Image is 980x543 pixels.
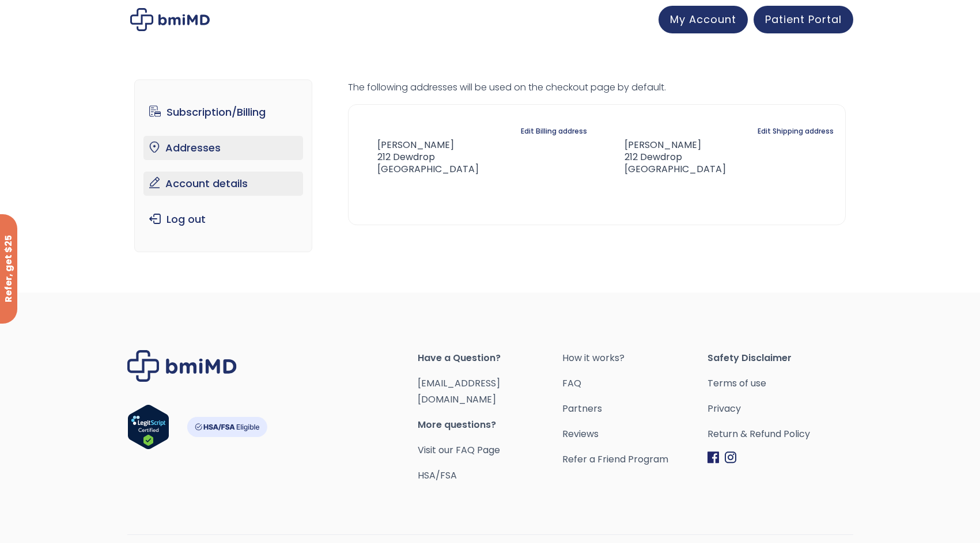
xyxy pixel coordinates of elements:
a: Reviews [562,426,707,442]
img: My account [130,8,210,31]
a: Log out [143,207,303,231]
a: FAQ [562,375,707,392]
a: Edit Billing address [521,123,587,139]
a: Edit Shipping address [758,123,834,139]
a: Return & Refund Policy [707,426,853,442]
span: Patient Portal [765,12,842,26]
address: [PERSON_NAME] 212 Dewdrop [GEOGRAPHIC_DATA] [606,139,726,175]
img: Instagram [725,451,736,464]
span: My Account [670,12,736,26]
a: Addresses [143,136,303,160]
a: How it works? [562,350,707,366]
a: Account details [143,172,303,196]
address: [PERSON_NAME] 212 Dewdrop [GEOGRAPHIC_DATA] [360,139,479,175]
a: Patient Portal [754,6,853,33]
span: More questions? [418,417,563,433]
img: HSA-FSA [187,417,267,437]
nav: Account pages [134,79,312,252]
span: Safety Disclaimer [707,350,853,366]
a: Visit our FAQ Page [418,443,500,457]
span: Have a Question? [418,350,563,366]
img: Facebook [707,451,719,464]
img: Verify Approval for www.bmimd.com [127,404,169,450]
p: The following addresses will be used on the checkout page by default. [348,79,846,96]
a: Privacy [707,401,853,417]
a: Terms of use [707,375,853,392]
a: HSA/FSA [418,469,457,482]
a: [EMAIL_ADDRESS][DOMAIN_NAME] [418,377,500,406]
a: Refer a Friend Program [562,451,707,468]
a: My Account [659,6,748,33]
a: Verify LegitScript Approval for www.bmimd.com [127,404,169,455]
a: Subscription/Billing [143,100,303,124]
img: Brand Logo [127,350,237,382]
a: Partners [562,401,707,417]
